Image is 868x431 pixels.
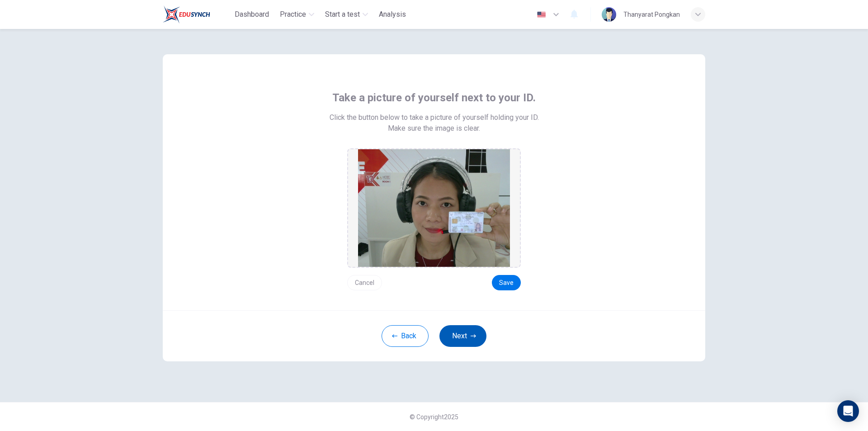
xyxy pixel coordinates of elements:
div: Open Intercom Messenger [837,400,859,422]
button: Start a test [321,6,372,23]
button: Dashboard [231,6,273,23]
button: Cancel [347,275,382,290]
span: Click the button below to take a picture of yourself holding your ID. [330,112,539,123]
span: Start a test [325,9,360,20]
span: Make sure the image is clear. [388,123,480,134]
img: Train Test logo [163,5,210,24]
span: © Copyright 2025 [410,413,458,421]
img: en [536,11,547,18]
button: Analysis [375,6,410,23]
img: Profile picture [602,7,616,22]
img: preview screemshot [358,149,510,267]
button: Practice [276,6,318,23]
button: Back [382,325,429,347]
a: Train Test logo [163,5,231,24]
span: Practice [280,9,306,20]
span: Analysis [379,9,406,20]
button: Save [492,275,521,290]
span: Dashboard [235,9,269,20]
span: Take a picture of yourself next to your ID. [332,90,536,105]
div: Thanyarat Pongkan [623,9,680,20]
button: Next [439,325,486,347]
